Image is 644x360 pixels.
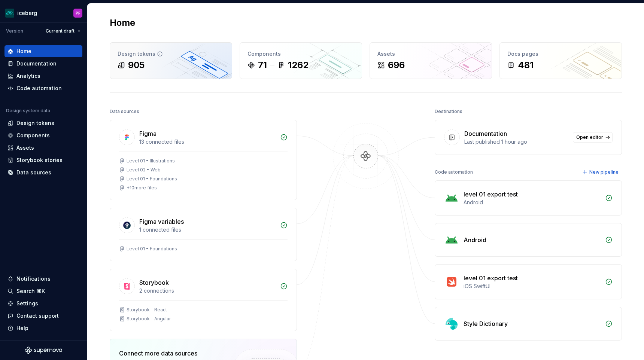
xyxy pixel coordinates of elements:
[16,48,31,55] div: Home
[16,324,28,332] div: Help
[580,167,622,177] button: New pipeline
[110,17,135,29] h2: Home
[110,208,297,261] a: Figma variables1 connected filesLevel 01 • Foundations
[16,85,62,92] div: Code automation
[128,59,145,71] div: 905
[4,58,82,70] a: Documentation
[499,42,622,79] a: Docs pages481
[6,108,50,114] div: Design system data
[464,199,601,206] div: Android
[4,129,82,141] a: Components
[247,50,354,58] div: Components
[16,72,40,80] div: Analytics
[139,226,276,234] div: 1 connected files
[507,50,614,58] div: Docs pages
[4,310,82,322] button: Contact support
[16,156,63,164] div: Storybook stories
[110,120,297,200] a: Figma13 connected filesLevel 01 • IllustrationsLevel 02 • WebLevel 01 • Foundations+10more files
[16,312,59,320] div: Contact support
[4,70,82,82] a: Analytics
[139,138,276,146] div: 13 connected files
[4,117,82,129] a: Design tokens
[464,235,486,244] div: Android
[17,9,37,17] div: iceberg
[16,132,50,139] div: Components
[4,142,82,154] a: Assets
[127,185,157,191] div: + 10 more files
[16,287,45,295] div: Search ⌘K
[127,176,177,182] div: Level 01 • Foundations
[110,269,297,331] a: Storybook2 connectionsStorybook - ReactStorybook - Angular
[240,42,362,79] a: Components711262
[127,246,177,252] div: Level 01 • Foundations
[139,287,276,295] div: 2 connections
[139,217,184,226] div: Figma variables
[370,42,492,79] a: Assets696
[576,134,603,140] span: Open editor
[4,285,82,297] button: Search ⌘K
[464,190,518,199] div: level 01 export test
[16,144,34,152] div: Assets
[16,275,51,283] div: Notifications
[518,59,534,71] div: 481
[435,167,473,177] div: Code automation
[139,278,169,287] div: Storybook
[4,167,82,179] a: Data sources
[4,45,82,57] a: Home
[4,273,82,285] button: Notifications
[464,283,601,290] div: iOS SwiftUI
[127,316,171,322] div: Storybook - Angular
[288,59,309,71] div: 1262
[46,28,75,34] span: Current draft
[464,274,518,283] div: level 01 export test
[119,349,220,358] div: Connect more data sources
[435,106,462,117] div: Destinations
[4,154,82,166] a: Storybook stories
[6,28,23,34] div: Version
[573,132,613,143] a: Open editor
[464,319,508,328] div: Style Dictionary
[16,169,51,176] div: Data sources
[42,26,84,36] button: Current draft
[464,129,507,138] div: Documentation
[464,138,568,146] div: Last published 1 hour ago
[589,169,619,175] span: New pipeline
[127,158,175,164] div: Level 01 • Illustrations
[388,59,405,71] div: 696
[4,82,82,94] a: Code automation
[110,42,232,79] a: Design tokens905
[4,322,82,334] button: Help
[5,9,14,18] img: 418c6d47-6da6-4103-8b13-b5999f8989a1.png
[110,106,139,117] div: Data sources
[258,59,267,71] div: 71
[16,300,38,307] div: Settings
[76,10,80,16] div: PF
[16,119,54,127] div: Design tokens
[16,60,57,67] div: Documentation
[1,5,85,21] button: icebergPF
[118,50,224,58] div: Design tokens
[4,298,82,309] a: Settings
[377,50,484,58] div: Assets
[139,129,157,138] div: Figma
[127,307,167,313] div: Storybook - React
[25,347,62,354] svg: Supernova Logo
[127,167,161,173] div: Level 02 • Web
